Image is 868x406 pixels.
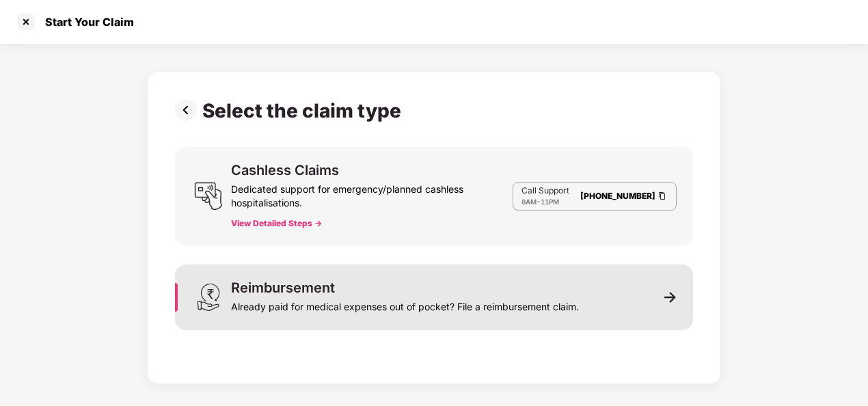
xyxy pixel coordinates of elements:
[231,177,513,210] div: Dedicated support for emergency/planned cashless hospitalisations.
[657,190,668,202] img: Clipboard Icon
[194,182,223,211] img: svg+xml;base64,PHN2ZyB3aWR0aD0iMjQiIGhlaWdodD0iMjUiIHZpZXdCb3g9IjAgMCAyNCAyNSIgZmlsbD0ibm9uZSIgeG...
[202,99,407,122] div: Select the claim type
[231,295,579,314] div: Already paid for medical expenses out of pocket? File a reimbursement claim.
[37,15,134,29] div: Start Your Claim
[541,198,559,206] span: 11PM
[194,283,223,312] img: svg+xml;base64,PHN2ZyB3aWR0aD0iMjQiIGhlaWdodD0iMzEiIHZpZXdCb3g9IjAgMCAyNCAzMSIgZmlsbD0ibm9uZSIgeG...
[521,196,569,207] div: -
[580,191,655,201] a: [PHONE_NUMBER]
[521,198,537,206] span: 8AM
[231,163,339,177] div: Cashless Claims
[231,281,335,295] div: Reimbursement
[521,185,569,196] p: Call Support
[664,291,677,303] img: svg+xml;base64,PHN2ZyB3aWR0aD0iMTEiIGhlaWdodD0iMTEiIHZpZXdCb3g9IjAgMCAxMSAxMSIgZmlsbD0ibm9uZSIgeG...
[175,99,202,121] img: svg+xml;base64,PHN2ZyBpZD0iUHJldi0zMngzMiIgeG1sbnM9Imh0dHA6Ly93d3cudzMub3JnLzIwMDAvc3ZnIiB3aWR0aD...
[231,218,322,229] button: View Detailed Steps ->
